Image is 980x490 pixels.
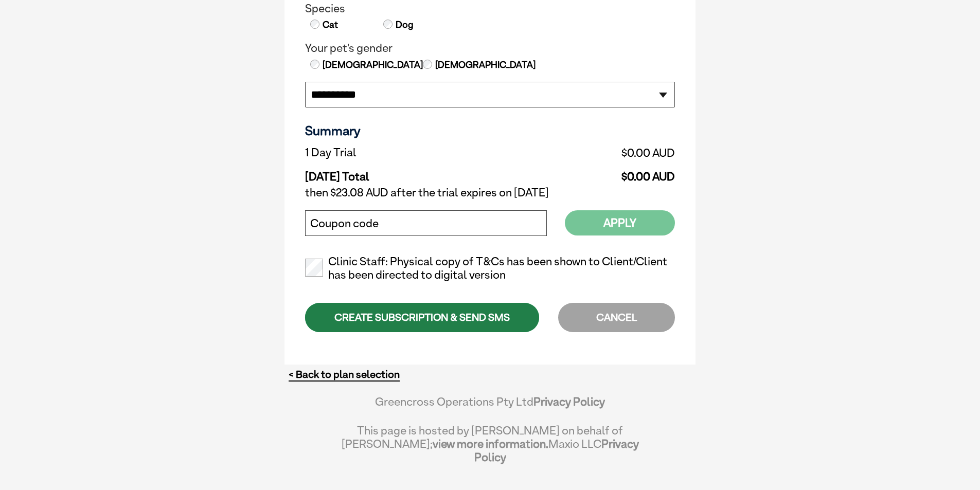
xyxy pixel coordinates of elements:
h3: Summary [305,123,675,138]
div: CANCEL [558,303,675,332]
button: Apply [565,210,675,235]
td: $0.00 AUD [506,143,675,162]
a: < Back to plan selection [289,368,400,381]
div: This page is hosted by [PERSON_NAME] on behalf of [PERSON_NAME]; Maxio LLC [341,419,639,464]
legend: Your pet's gender [305,42,675,55]
label: Coupon code [310,217,379,230]
legend: Species [305,2,675,15]
a: Privacy Policy [533,395,605,408]
td: $0.00 AUD [506,162,675,184]
td: [DATE] Total [305,162,506,184]
div: Greencross Operations Pty Ltd [341,395,639,419]
td: then $23.08 AUD after the trial expires on [DATE] [305,184,675,202]
label: Clinic Staff: Physical copy of T&Cs has been shown to Client/Client has been directed to digital ... [305,255,675,282]
td: 1 Day Trial [305,143,506,162]
div: CREATE SUBSCRIPTION & SEND SMS [305,303,539,332]
a: Privacy Policy [474,437,639,464]
a: view more information. [433,437,548,450]
input: Clinic Staff: Physical copy of T&Cs has been shown to Client/Client has been directed to digital ... [305,259,323,277]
